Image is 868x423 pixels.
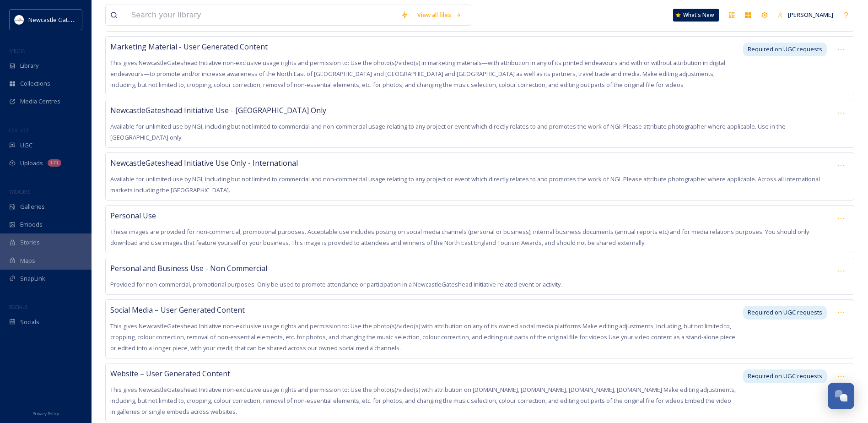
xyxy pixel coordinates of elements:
[9,127,29,134] span: COLLECT
[20,274,45,283] span: SnapLink
[748,372,822,380] span: Required on UGC requests
[110,211,156,221] span: Personal Use
[20,220,43,229] span: Embeds
[110,175,820,194] span: Available for unlimited use by NGI, including but not limited to commercial and non-commercial us...
[20,256,35,265] span: Maps
[20,141,32,150] span: UGC
[110,228,809,247] span: These images are provided for non-commercial, promotional purposes. Acceptable use includes posti...
[110,385,736,416] span: This gives NewcastleGateshead Initiative non-exclusive usage rights and permission to: Use the ph...
[20,159,43,168] span: Uploads
[110,305,245,315] span: Social Media – User Generated Content
[110,122,786,141] span: Available for unlimited use by NGI, including but not limited to commercial and non-commercial us...
[9,188,30,195] span: WIDGETS
[110,105,326,115] span: NewcastleGateshead Initiative Use - [GEOGRAPHIC_DATA] Only
[15,15,24,24] img: DqD9wEUd_400x400.jpg
[32,407,59,418] a: Privacy Policy
[748,308,822,317] span: Required on UGC requests
[110,280,562,288] span: Provided for non-commercial, promotional purposes. Only be used to promote attendance or particip...
[20,318,39,326] span: Socials
[20,97,60,106] span: Media Centres
[28,15,113,24] span: Newcastle Gateshead Initiative
[748,45,822,54] span: Required on UGC requests
[9,304,27,310] span: SOCIALS
[110,322,735,352] span: This gives NewcastleGateshead Initiative non-exclusive usage rights and permission to: Use the ph...
[788,11,833,19] span: [PERSON_NAME]
[20,79,50,88] span: Collections
[110,369,230,379] span: Website – User Generated Content
[828,383,854,409] button: Open Chat
[673,9,719,22] a: What's New
[20,202,45,211] span: Galleries
[48,159,61,167] div: 171
[127,5,396,25] input: Search your library
[32,411,59,417] span: Privacy Policy
[110,263,267,273] span: Personal and Business Use - Non Commercial
[110,59,725,89] span: This gives NewcastleGateshead Initiative non-exclusive usage rights and permission to: Use the ph...
[20,238,40,247] span: Stories
[773,6,838,24] a: [PERSON_NAME]
[20,61,38,70] span: Library
[9,47,25,54] span: MEDIA
[413,6,466,24] a: View all files
[110,158,298,168] span: NewcastleGateshead Initiative Use Only - International
[110,42,268,52] span: Marketing Material - User Generated Content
